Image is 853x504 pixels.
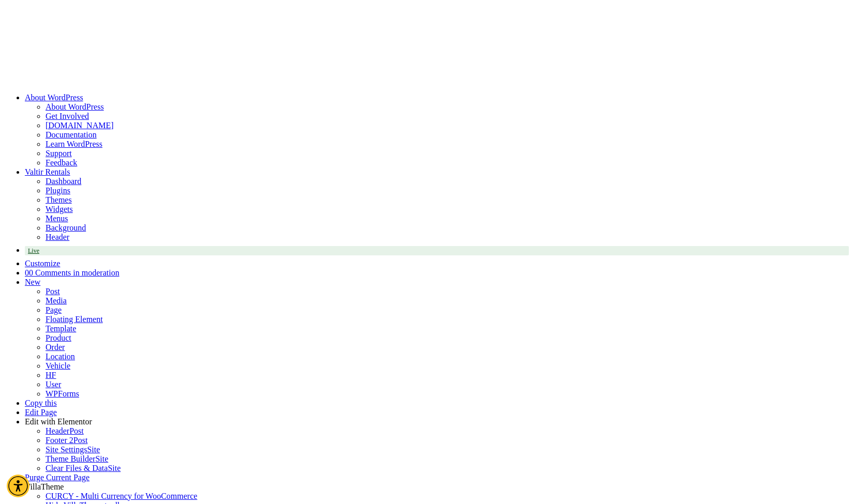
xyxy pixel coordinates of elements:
[46,492,197,500] a: CURCY - Multi Currency for WooCommerce
[25,417,92,426] span: Edit with Elementor
[25,268,29,277] span: 0
[29,268,119,277] span: 0 Comments in moderation
[46,102,104,111] a: About WordPress
[46,140,102,148] a: Learn WordPress
[46,177,81,186] a: Dashboard
[46,352,75,361] a: Location
[95,454,108,463] span: Site
[73,436,88,445] span: Post
[25,399,57,407] a: Copy this
[46,205,73,213] a: Widgets
[46,436,73,445] span: Footer 2
[46,380,61,389] a: User
[46,233,69,241] a: Header
[46,195,72,204] a: Themes
[46,112,89,120] a: Get Involved
[46,324,76,333] a: Template
[25,278,40,286] span: New
[46,149,72,158] a: Support
[46,454,108,463] a: Theme BuilderSite
[25,408,57,417] a: Edit Page
[46,454,95,463] span: Theme Builder
[25,195,849,242] ul: Valtir Rentals
[46,436,87,445] a: Footer 2Post
[46,445,100,454] a: Site SettingsSite
[46,130,97,139] a: Documentation
[46,371,56,379] a: HF
[46,426,69,435] span: Header
[69,426,84,435] span: Post
[46,389,79,398] a: WPForms
[46,333,71,342] a: Product
[46,158,77,167] a: Feedback
[25,473,89,482] a: Purge Current Page
[25,93,83,102] span: About WordPress
[7,475,29,497] div: Accessibility Menu
[108,464,121,472] span: Site
[25,177,849,195] ul: Valtir Rentals
[46,214,68,223] a: Menus
[25,121,849,167] ul: About WordPress
[46,315,103,324] a: Floating Element
[25,287,849,399] ul: New
[46,426,84,435] a: HeaderPost
[46,464,108,472] span: Clear Files & Data
[46,121,114,130] a: [DOMAIN_NAME]
[25,246,849,255] a: Live
[46,223,86,232] a: Background
[46,445,87,454] span: Site Settings
[25,259,60,268] a: Customize
[87,445,100,454] span: Site
[46,361,70,370] a: Vehicle
[46,306,62,314] a: Page
[46,343,65,352] a: Order
[25,167,70,176] a: Valtir Rentals
[46,186,70,195] a: Plugins
[46,464,121,472] a: Clear Files & DataSite
[25,482,849,492] div: VillaTheme
[46,287,60,296] a: Post
[46,296,67,305] a: Media
[25,102,849,121] ul: About WordPress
